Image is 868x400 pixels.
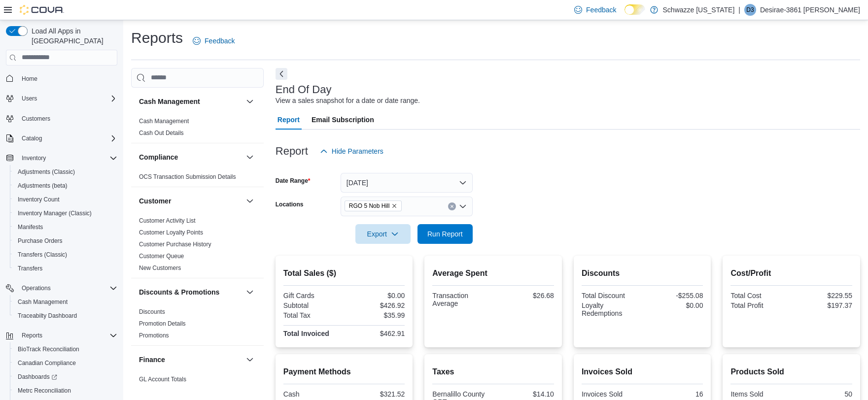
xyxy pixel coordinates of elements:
[18,330,117,341] span: Reports
[283,267,405,279] h2: Total Sales ($)
[586,5,616,15] span: Feedback
[10,262,121,275] button: Transfers
[139,375,186,383] span: GL Account Totals
[427,229,463,239] span: Run Report
[18,373,57,381] span: Dashboards
[730,390,789,398] div: Items Sold
[316,141,387,161] button: Hide Parameters
[14,296,71,308] a: Cash Management
[244,151,256,163] button: Compliance
[18,133,117,144] span: Catalog
[22,154,46,162] span: Inventory
[14,357,80,369] a: Canadian Compliance
[746,4,754,16] span: D3
[139,320,186,328] span: Promotion Details
[139,308,165,316] span: Discounts
[582,267,703,279] h2: Discounts
[244,354,256,366] button: Finance
[10,234,121,248] button: Purchase Orders
[2,111,121,126] button: Customers
[139,117,189,125] span: Cash Management
[14,249,71,261] a: Transfers (Classic)
[139,253,184,260] a: Customer Queue
[18,72,117,85] span: Home
[18,168,75,176] span: Adjustments (Classic)
[22,95,37,102] span: Users
[644,301,703,309] div: $0.00
[276,68,287,80] button: Next
[14,296,117,308] span: Cash Management
[139,229,203,236] a: Customer Loyalty Points
[276,200,304,208] label: Locations
[730,292,789,300] div: Total Cost
[18,251,67,259] span: Transfers (Classic)
[18,93,41,104] button: Users
[391,203,397,209] button: Remove RGO 5 Nob Hill from selection in this group
[22,134,42,142] span: Catalog
[14,166,117,178] span: Adjustments (Classic)
[189,31,239,51] a: Feedback
[738,4,740,16] p: |
[139,355,242,365] button: Finance
[14,194,64,205] a: Inventory Count
[18,182,68,190] span: Adjustments (beta)
[139,97,200,106] h3: Cash Management
[139,252,184,260] span: Customer Queue
[346,390,405,398] div: $321.52
[14,235,67,247] a: Purchase Orders
[18,152,50,164] button: Inventory
[22,332,42,339] span: Reports
[346,311,405,319] div: $35.99
[10,248,121,262] button: Transfers (Classic)
[14,194,117,205] span: Inventory Count
[14,371,117,383] span: Dashboards
[131,215,264,278] div: Customer
[14,343,83,355] a: BioTrack Reconciliation
[244,286,256,298] button: Discounts & Promotions
[139,287,219,297] h3: Discounts & Promotions
[2,71,121,86] button: Home
[244,195,256,207] button: Customer
[139,332,169,339] a: Promotions
[14,180,117,192] span: Adjustments (beta)
[582,301,640,317] div: Loyalty Redemptions
[345,200,402,211] span: RGO 5 Nob Hill
[22,75,37,83] span: Home
[139,320,186,327] a: Promotion Details
[582,366,703,378] h2: Invoices Sold
[10,165,121,179] button: Adjustments (Classic)
[18,73,41,85] a: Home
[14,343,117,355] span: BioTrack Reconciliation
[283,311,342,319] div: Total Tax
[14,385,117,397] span: Metrc Reconciliation
[14,221,47,233] a: Manifests
[22,284,51,292] span: Operations
[139,217,196,224] a: Customer Activity List
[139,241,211,248] a: Customer Purchase History
[139,152,242,162] button: Compliance
[276,96,420,106] div: View a sales snapshot for a date or date range.
[283,301,342,309] div: Subtotal
[139,376,186,383] a: GL Account Totals
[131,28,183,48] h1: Reports
[2,281,121,295] button: Operations
[205,36,235,46] span: Feedback
[10,370,121,384] a: Dashboards
[2,92,121,105] button: Users
[14,221,117,233] span: Manifests
[10,356,121,370] button: Canadian Compliance
[495,390,554,398] div: $14.10
[283,366,405,378] h2: Payment Methods
[14,385,75,397] a: Metrc Reconciliation
[139,308,165,315] a: Discounts
[18,345,79,353] span: BioTrack Reconciliation
[14,371,61,383] a: Dashboards
[18,113,54,125] a: Customers
[432,292,491,307] div: Transaction Average
[10,206,121,220] button: Inventory Manager (Classic)
[432,366,554,378] h2: Taxes
[730,267,852,279] h2: Cost/Profit
[131,171,264,187] div: Compliance
[14,180,71,192] a: Adjustments (beta)
[276,145,308,157] h3: Report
